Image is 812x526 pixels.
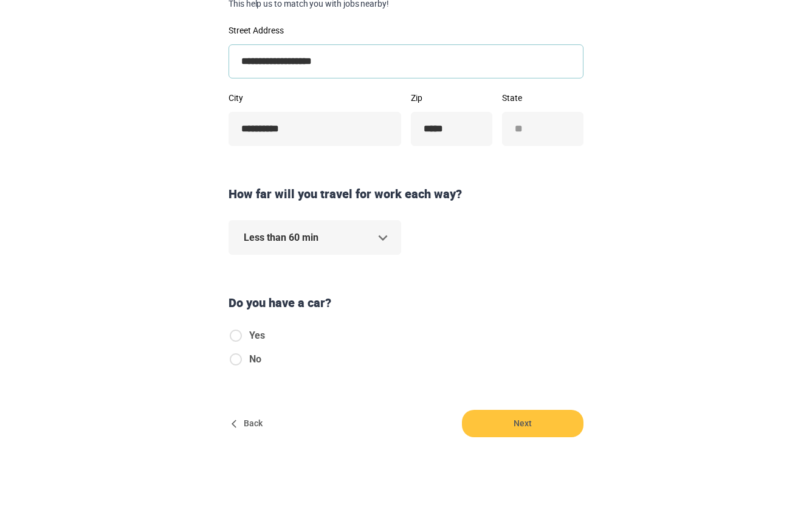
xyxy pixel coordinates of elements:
[229,220,401,255] div: Less than 60 min
[229,26,583,35] label: Street Address
[224,185,588,203] div: How far will you travel for work each way?
[229,94,401,102] label: City
[224,294,588,312] div: Do you have a car?
[249,328,265,343] span: Yes
[502,94,583,102] label: State
[229,328,275,376] div: hasCar
[462,410,583,437] button: Next
[229,410,267,437] button: Back
[249,352,261,367] span: No
[411,94,492,102] label: Zip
